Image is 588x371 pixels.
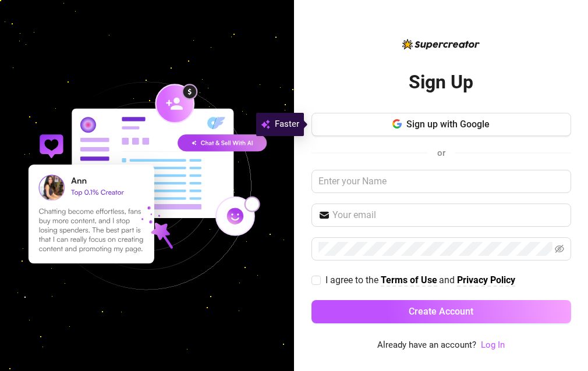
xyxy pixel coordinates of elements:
a: Privacy Policy [457,274,515,287]
span: Sign up with Google [406,119,490,130]
strong: Terms of Use [381,274,437,286]
button: Sign up with Google [311,113,571,136]
span: eye-invisible [555,244,564,254]
a: Log In [481,338,505,352]
span: and [439,274,457,286]
button: Create Account [311,300,571,323]
img: svg%3e [261,117,270,131]
h2: Sign Up [409,70,473,94]
span: or [437,148,445,158]
span: I agree to the [325,274,381,286]
strong: Privacy Policy [457,274,515,286]
span: Already have an account? [377,338,476,352]
span: Faster [275,117,299,131]
input: Your email [332,208,564,222]
span: Create Account [409,306,473,317]
a: Terms of Use [381,274,437,287]
a: Log In [481,340,505,350]
input: Enter your Name [311,170,571,193]
img: logo-BBDzfeDw.svg [402,39,480,49]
